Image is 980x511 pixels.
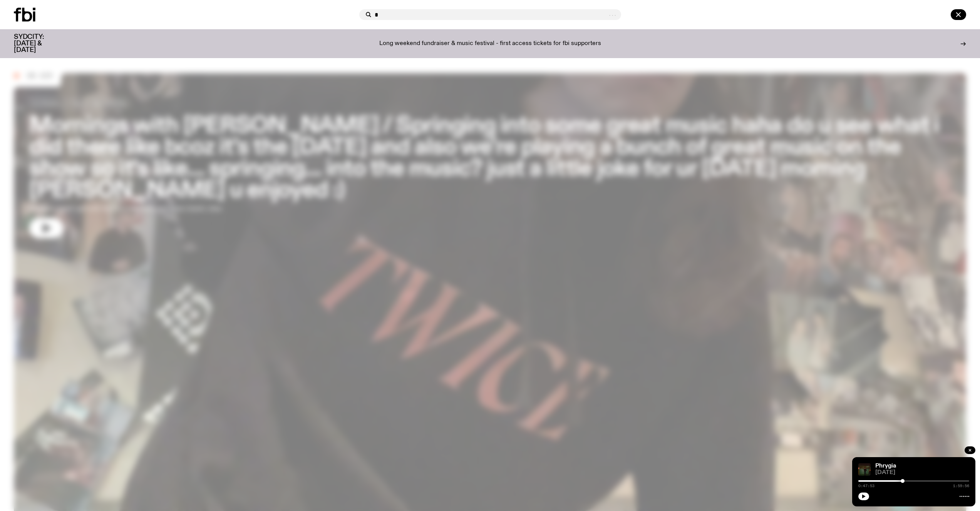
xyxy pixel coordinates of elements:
h3: SYDCITY: [DATE] & [DATE] [14,34,63,53]
span: 1:59:56 [953,484,969,488]
a: Phrygia [875,463,896,469]
span: . [608,11,611,17]
span: [DATE] [875,470,969,476]
p: Long weekend fundraiser & music festival - first access tickets for fbi supporters [379,40,601,47]
span: 0:47:53 [858,484,874,488]
span: . [614,11,616,17]
span: . [611,11,614,17]
img: A greeny-grainy film photo of Bela, John and Bindi at night. They are standing in a backyard on g... [858,463,871,476]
